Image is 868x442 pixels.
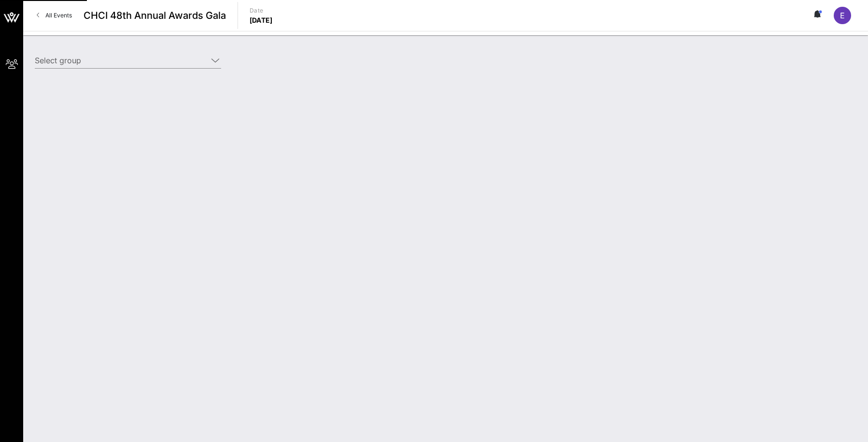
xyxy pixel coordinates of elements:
[840,11,845,20] span: E
[31,8,78,23] a: All Events
[834,7,851,24] div: E
[250,6,273,15] p: Date
[45,12,72,19] span: All Events
[250,15,273,25] p: [DATE]
[84,8,226,23] span: CHCI 48th Annual Awards Gala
